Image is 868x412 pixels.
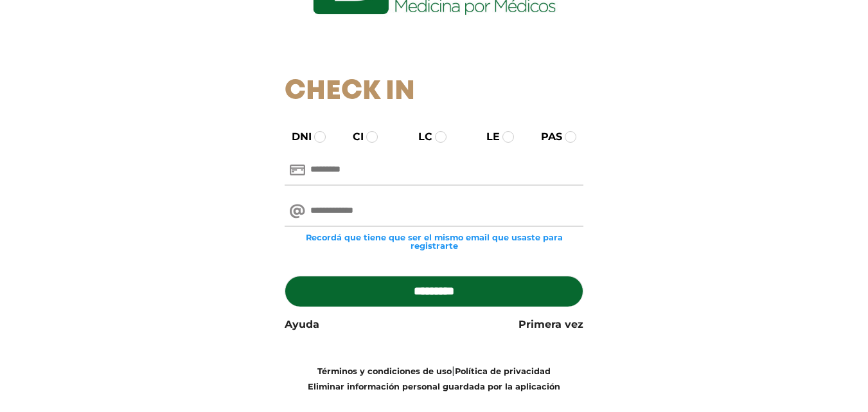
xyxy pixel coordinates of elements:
[475,129,500,145] label: LE
[518,317,583,332] a: Primera vez
[308,382,560,391] a: Eliminar información personal guardada por la aplicación
[455,366,551,376] a: Política de privacidad
[529,129,562,145] label: PAS
[285,233,583,250] small: Recordá que tiene que ser el mismo email que usaste para registrarte
[407,129,432,145] label: LC
[317,366,452,376] a: Términos y condiciones de uso
[341,129,364,145] label: CI
[275,363,593,394] div: |
[280,129,312,145] label: DNI
[285,76,583,108] h1: Check In
[285,317,319,332] a: Ayuda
